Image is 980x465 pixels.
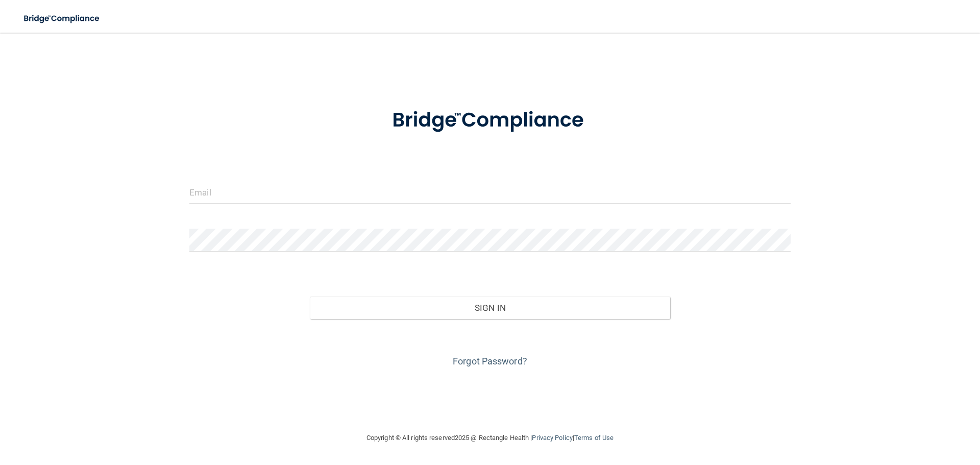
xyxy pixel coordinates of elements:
[532,434,572,442] a: Privacy Policy
[453,356,527,366] a: Forgot Password?
[574,434,614,442] a: Terms of Use
[304,422,676,454] div: Copyright © All rights reserved 2025 @ Rectangle Health | |
[371,94,609,147] img: bridge_compliance_login_screen.278c3ca4.svg
[189,181,791,204] input: Email
[310,297,671,319] button: Sign In
[15,8,109,29] img: bridge_compliance_login_screen.278c3ca4.svg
